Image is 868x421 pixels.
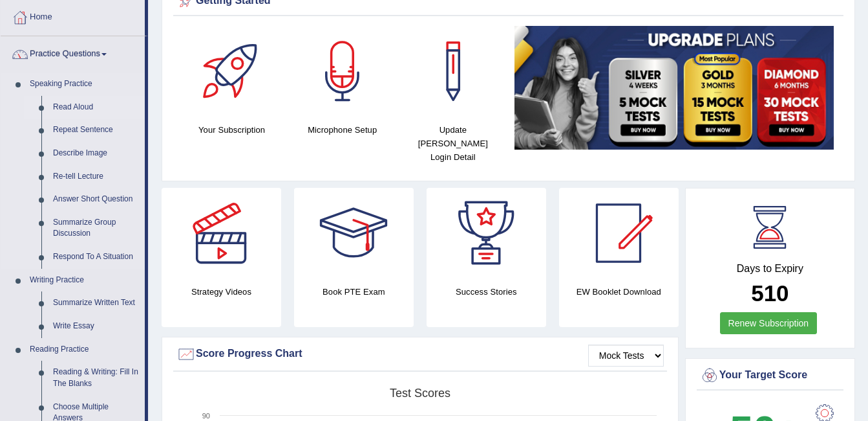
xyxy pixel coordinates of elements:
[24,338,145,361] a: Reading Practice
[183,123,281,137] h4: Your Subscription
[47,361,145,395] a: Reading & Writing: Fill In The Blanks
[390,387,450,400] tspan: Test scores
[559,285,679,299] h4: EW Booklet Download
[47,245,145,269] a: Respond To A Situation
[24,269,145,292] a: Writing Practice
[404,123,502,164] h4: Update [PERSON_NAME] Login Detail
[751,280,789,306] b: 510
[294,285,414,299] h4: Book PTE Exam
[47,96,145,119] a: Read Aloud
[700,263,840,275] h4: Days to Expiry
[720,312,818,334] a: Renew Subscription
[47,315,145,338] a: Write Essay
[24,73,145,96] a: Speaking Practice
[47,211,145,245] a: Summarize Group Discussion
[47,188,145,211] a: Answer Short Question
[293,123,391,137] h4: Microphone Setup
[700,366,840,385] div: Your Target Score
[514,26,834,150] img: small5.jpg
[176,345,664,364] div: Score Progress Chart
[47,119,145,142] a: Repeat Sentence
[427,285,546,299] h4: Success Stories
[47,291,145,315] a: Summarize Written Text
[47,142,145,165] a: Describe Image
[202,412,210,420] text: 90
[47,165,145,188] a: Re-tell Lecture
[1,36,145,69] a: Practice Questions
[162,285,281,299] h4: Strategy Videos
